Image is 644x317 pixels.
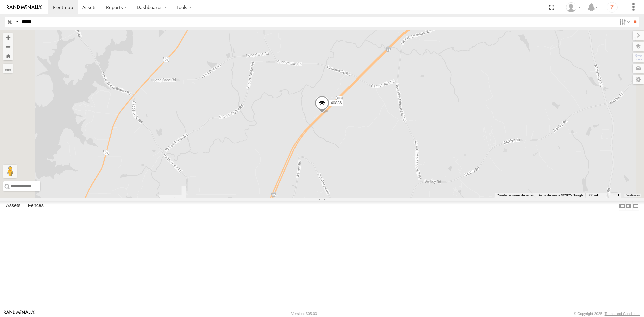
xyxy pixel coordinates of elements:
[563,2,583,12] div: Andrea Morales
[585,193,621,198] button: Escala del mapa: 500 m por 62 píxeles
[633,75,644,84] label: Map Settings
[14,17,19,27] label: Search Query
[3,42,13,51] button: Zoom out
[331,101,342,105] span: 40886
[291,312,317,316] div: Version: 305.03
[574,312,640,316] div: © Copyright 2025 -
[7,5,42,10] img: rand-logo.svg
[497,193,534,198] button: Combinaciones de teclas
[538,193,583,197] span: Datos del mapa ©2025 Google
[607,2,618,13] i: ?
[616,17,631,27] label: Search Filter Options
[626,194,640,197] a: Condiciones
[24,201,47,211] label: Fences
[605,312,640,316] a: Terms and Conditions
[3,165,17,178] button: Arrastra el hombrecito naranja al mapa para abrir Street View
[632,201,639,211] label: Hide Summary Table
[3,201,24,211] label: Assets
[3,64,13,73] label: Measure
[3,51,13,60] button: Zoom Home
[4,310,35,317] a: Visit our Website
[3,33,13,42] button: Zoom in
[619,201,625,211] label: Dock Summary Table to the Left
[587,193,597,197] span: 500 m
[625,201,632,211] label: Dock Summary Table to the Right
